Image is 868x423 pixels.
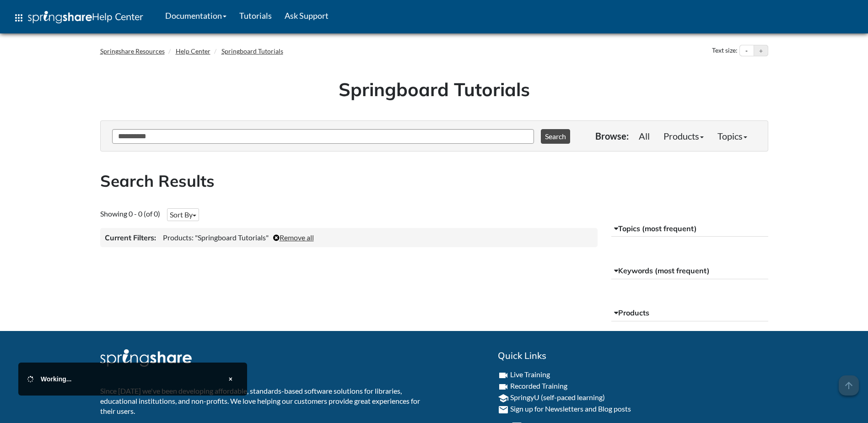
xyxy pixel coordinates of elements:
button: Close [223,372,238,386]
i: videocam [498,381,509,392]
button: Keywords (most frequent) [611,263,768,279]
span: arrow_upward [839,375,859,396]
a: Ask Support [278,4,335,27]
button: Search [541,129,570,144]
a: Products [657,127,711,145]
h2: Search Results [100,170,768,192]
span: Working... [41,375,71,383]
a: arrow_upward [839,376,859,387]
div: Text size: [710,45,739,57]
h1: Springboard Tutorials [107,76,761,102]
h2: Quick Links [498,349,768,362]
span: Showing 0 - 0 (of 0) [100,209,160,218]
span: apps [13,12,24,23]
button: Decrease text size [740,45,754,56]
a: Sign up for Newsletters and Blog posts [510,404,631,413]
i: school [498,393,509,404]
img: Springshare [28,11,92,23]
span: Products: [163,233,194,242]
a: All [632,127,657,145]
a: Help Center [176,47,210,55]
a: Tutorials [233,4,278,27]
a: apps Help Center [7,4,150,32]
a: Topics [711,127,754,145]
span: "Springboard Tutorials" [195,233,269,242]
a: Live Training [510,370,550,379]
img: Springshare [100,349,192,367]
h3: Current Filters [105,233,156,243]
p: Browse: [595,130,629,142]
a: Springboard Tutorials [221,47,283,55]
a: Documentation [159,4,233,27]
a: SpringyU (self-paced learning) [510,393,605,401]
i: videocam [498,370,509,381]
button: Sort By [167,208,199,221]
a: Remove all [273,233,314,242]
span: Help Center [92,11,143,22]
button: Products [611,305,768,321]
a: Springshare Resources [100,47,165,55]
i: email [498,404,509,415]
p: Since [DATE] we've been developing affordable, standards-based software solutions for libraries, ... [100,386,427,417]
button: Increase text size [754,45,768,56]
a: Recorded Training [510,381,567,390]
button: Topics (most frequent) [611,221,768,237]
